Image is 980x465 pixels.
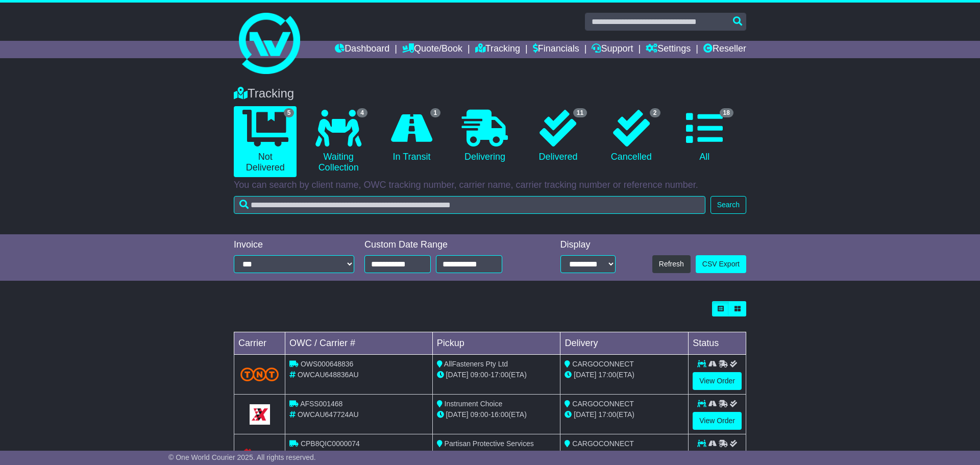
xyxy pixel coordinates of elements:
a: 5 Not Delivered [234,106,297,177]
span: CPB8QIC0000074 [301,439,360,448]
a: Dashboard [335,41,389,58]
span: OWS000648836 [301,360,354,368]
div: - (ETA) [437,370,556,380]
span: 2 [650,108,660,117]
span: 17:00 [491,371,508,379]
span: [DATE] [446,410,469,419]
div: - (ETA) [437,449,556,460]
a: Delivering [453,106,516,166]
span: 11 [573,108,587,117]
span: Instrument Choice [445,400,503,408]
a: CSV Export [696,255,746,273]
a: Financials [533,41,579,58]
a: View Order [693,372,742,390]
div: Invoice [234,239,354,251]
td: OWC / Carrier # [285,332,433,355]
div: Tracking [229,86,751,101]
img: GetCarrierServiceLogo [250,404,270,425]
div: Custom Date Range [364,239,528,251]
td: Delivery [560,332,689,355]
img: TNT_Domestic.png [240,368,279,381]
span: 17:00 [598,410,616,419]
div: Display [560,239,616,251]
span: © One World Courier 2025. All rights reserved. [168,453,316,461]
a: Tracking [475,41,520,58]
span: [DATE] [574,371,596,379]
span: 09:00 [471,371,488,379]
span: AFSS001468 [300,400,342,408]
p: You can search by client name, OWC tracking number, carrier name, carrier tracking number or refe... [234,180,746,191]
a: 18 All [673,106,736,166]
div: (ETA) [565,409,684,420]
img: GetCarrierServiceLogo [240,448,279,460]
div: - (ETA) [437,409,556,420]
a: 2 Cancelled [600,106,663,166]
span: 16:00 [491,410,508,419]
button: Search [710,196,746,214]
span: OWCAU648836AU [298,371,359,379]
span: CARGOCONNECT [572,400,634,408]
button: Refresh [652,255,691,273]
span: [DATE] [446,371,469,379]
span: CARGOCONNECT [572,360,634,368]
a: Reseller [703,41,746,58]
div: (ETA) [565,370,684,380]
a: 4 Waiting Collection [307,106,370,177]
span: CARGOCONNECT [572,439,634,448]
a: 1 In Transit [380,106,443,166]
span: 5 [284,108,295,117]
span: Partisan Protective Services [445,439,534,448]
div: (ETA) [565,449,684,460]
span: 17:00 [598,371,616,379]
a: Support [592,41,633,58]
a: Quote/Book [402,41,462,58]
span: AllFasteners Pty Ltd [444,360,508,368]
td: Carrier [234,332,285,355]
a: 11 Delivered [527,106,590,166]
span: 09:00 [471,410,488,419]
td: Status [689,332,746,355]
span: 1 [430,108,441,117]
td: Pickup [432,332,560,355]
span: 18 [720,108,733,117]
a: Settings [646,41,691,58]
a: View Order [693,412,742,430]
span: [DATE] [574,410,596,419]
span: OWCAU647724AU [298,410,359,419]
span: 4 [357,108,367,117]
